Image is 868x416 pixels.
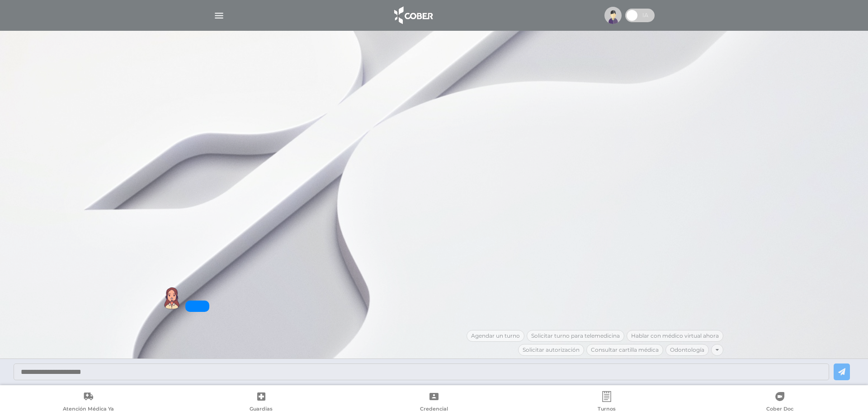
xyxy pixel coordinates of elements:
a: Credencial [348,391,520,414]
a: Atención Médica Ya [2,391,175,414]
span: Atención Médica Ya [63,406,114,414]
span: Cober Doc [766,406,793,414]
span: Credencial [420,406,448,414]
a: Guardias [175,391,347,414]
img: Cober IA [160,287,183,310]
img: profile-placeholder.svg [604,7,622,24]
img: Cober_menu-lines-white.svg [213,10,225,21]
span: Guardias [250,406,273,414]
span: Turnos [598,406,616,414]
img: logo_cober_home-white.png [389,5,437,26]
a: Cober Doc [693,391,866,414]
a: Turnos [520,391,693,414]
